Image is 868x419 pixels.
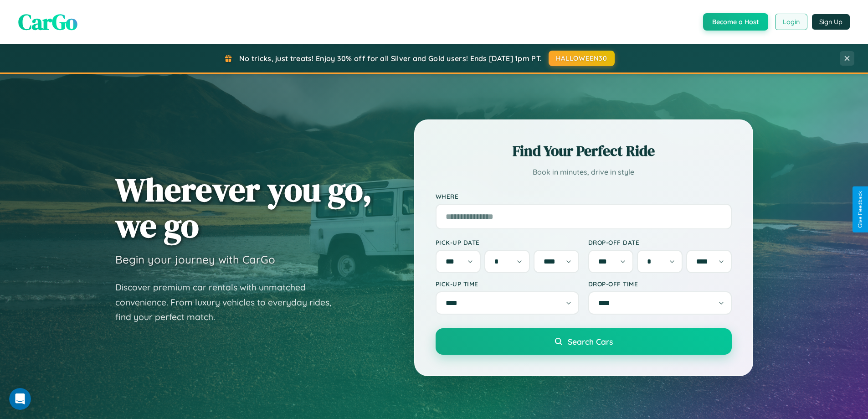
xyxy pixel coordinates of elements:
[115,280,343,325] p: Discover premium car rentals with unmatched convenience. From luxury vehicles to everyday rides, ...
[549,51,615,66] button: HALLOWEEN30
[436,141,732,161] h2: Find Your Perfect Ride
[239,54,542,63] span: No tricks, just treats! Enjoy 30% off for all Silver and Gold users! Ends [DATE] 1pm PT.
[436,328,732,355] button: Search Cars
[588,280,732,288] label: Drop-off Time
[568,336,613,347] span: Search Cars
[812,14,850,30] button: Sign Up
[857,191,863,228] div: Give Feedback
[703,13,768,31] button: Become a Host
[9,388,31,410] iframe: Intercom live chat
[588,238,732,246] label: Drop-off Date
[18,7,77,37] span: CarGo
[436,238,579,246] label: Pick-up Date
[115,253,275,266] h3: Begin your journey with CarGo
[436,280,579,288] label: Pick-up Time
[115,171,372,243] h1: Wherever you go, we go
[775,14,807,30] button: Login
[436,166,732,179] p: Book in minutes, drive in style
[436,192,732,200] label: Where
